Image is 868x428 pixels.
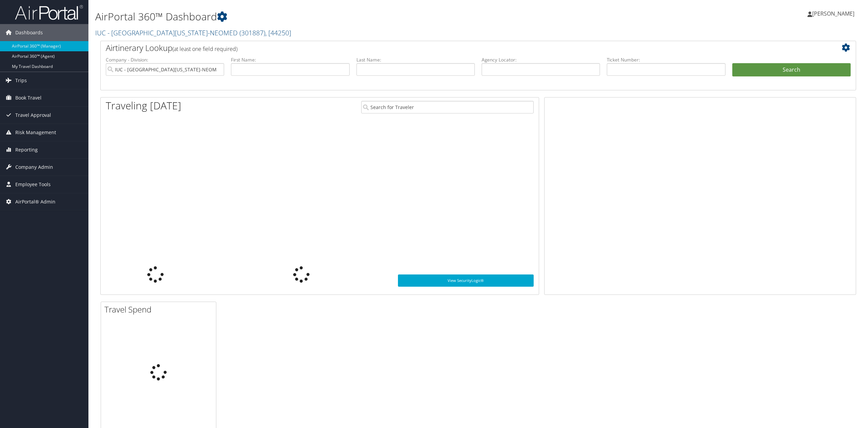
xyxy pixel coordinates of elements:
[15,72,27,89] span: Trips
[398,274,534,287] a: View SecurityLogic®
[15,193,55,210] span: AirPortal® Admin
[231,56,349,63] label: First Name:
[104,304,216,315] h2: Travel Spend
[15,124,56,141] span: Risk Management
[95,10,606,24] h1: AirPortal 360™ Dashboard
[15,107,51,124] span: Travel Approval
[106,99,181,113] h1: Traveling [DATE]
[361,101,534,113] input: Search for Traveler
[807,3,861,24] a: [PERSON_NAME]
[15,159,53,176] span: Company Admin
[95,28,291,37] a: IUC - [GEOGRAPHIC_DATA][US_STATE]-NEOMED
[265,28,291,37] span: , [ 44250 ]
[812,10,854,17] span: [PERSON_NAME]
[15,24,43,41] span: Dashboards
[239,28,265,37] span: ( 301887 )
[482,56,600,63] label: Agency Locator:
[172,45,237,53] span: (at least one field required)
[106,56,224,63] label: Company - Division:
[15,141,38,158] span: Reporting
[15,176,51,193] span: Employee Tools
[356,56,475,63] label: Last Name:
[732,63,851,77] button: Search
[15,4,83,20] img: airportal-logo.png
[607,56,725,63] label: Ticket Number:
[15,89,41,106] span: Book Travel
[106,42,788,54] h2: Airtinerary Lookup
